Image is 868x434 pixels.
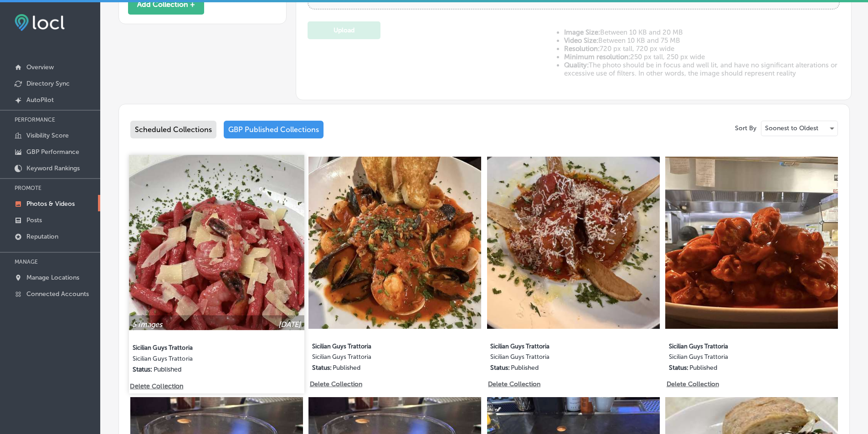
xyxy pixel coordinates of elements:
[765,124,818,133] p: Soonest to Oldest
[154,365,182,373] p: Published
[735,124,756,132] p: Sort By
[133,365,153,373] p: Status:
[667,380,718,388] p: Delete Collection
[26,274,79,281] p: Manage Locations
[333,364,360,372] p: Published
[669,353,799,364] label: Sicilian Guys Trattoria
[669,337,799,353] label: Sicilian Guys Trattoria
[26,80,70,87] p: Directory Sync
[26,63,54,71] p: Overview
[130,121,216,138] div: Scheduled Collections
[132,320,162,328] p: 5 images
[689,364,717,372] p: Published
[511,364,539,372] p: Published
[665,157,838,329] img: Collection thumbnail
[130,382,182,390] p: Delete Collection
[487,157,660,329] img: Collection thumbnail
[310,380,361,388] p: Delete Collection
[488,380,539,388] p: Delete Collection
[278,320,301,328] p: [DATE]
[15,14,65,31] img: fda3e92497d09a02dc62c9cd864e3231.png
[308,157,481,329] img: Collection thumbnail
[224,121,324,138] div: GBP Published Collections
[490,337,621,353] label: Sicilian Guys Trattoria
[669,364,688,372] p: Status:
[26,216,42,224] p: Posts
[26,164,80,172] p: Keyword Rankings
[129,155,304,330] img: Collection thumbnail
[26,233,58,240] p: Reputation
[26,148,79,156] p: GBP Performance
[133,338,265,355] label: Sicilian Guys Trattoria
[26,132,69,139] p: Visibility Score
[490,353,621,364] label: Sicilian Guys Trattoria
[312,353,442,364] label: Sicilian Guys Trattoria
[26,290,89,298] p: Connected Accounts
[26,96,54,104] p: AutoPilot
[761,121,837,136] div: Soonest to Oldest
[26,200,75,208] p: Photos & Videos
[133,355,265,365] label: Sicilian Guys Trattoria
[312,337,442,353] label: Sicilian Guys Trattoria
[490,364,510,372] p: Status:
[312,364,332,372] p: Status:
